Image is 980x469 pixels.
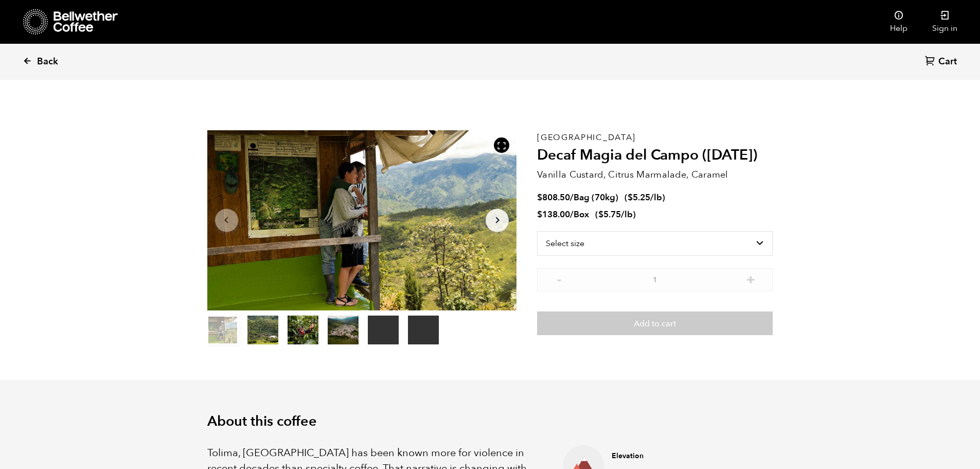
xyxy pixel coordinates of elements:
button: + [744,273,757,284]
span: $ [537,209,542,220]
h2: About this coffee [207,413,773,430]
h4: Elevation [612,451,757,461]
span: Box [574,209,589,220]
bdi: 808.50 [537,192,570,203]
span: Bag (70kg) [574,192,618,203]
bdi: 138.00 [537,209,570,220]
a: Cart [925,55,959,69]
span: ( ) [595,209,636,220]
span: $ [628,192,633,203]
span: ( ) [625,192,665,203]
p: Vanilla Custard, Citrus Marmalade, Caramel [537,168,773,182]
span: /lb [621,209,633,220]
span: Cart [938,56,957,68]
h2: Decaf Magia del Campo ([DATE]) [537,147,773,164]
button: Add to cart [537,311,773,335]
bdi: 5.25 [628,192,650,203]
video: Your browser does not support the video tag. [408,316,439,344]
span: / [570,192,574,203]
span: / [570,209,574,220]
button: - [553,273,565,284]
span: $ [598,209,603,220]
span: Back [37,56,58,68]
span: /lb [650,192,662,203]
span: $ [537,192,542,203]
video: Your browser does not support the video tag. [368,316,399,344]
bdi: 5.75 [598,209,621,220]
